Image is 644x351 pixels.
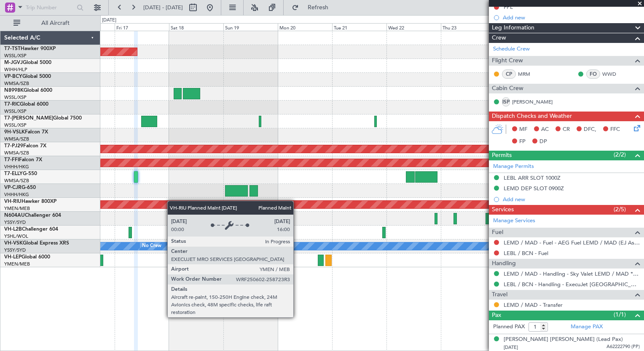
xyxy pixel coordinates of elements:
a: T7-PJ29Falcon 7X [4,144,46,149]
span: (2/5) [614,205,626,214]
span: 9H-VSLK [4,130,25,135]
a: Manage Permits [493,162,534,171]
span: Crew [492,33,506,43]
span: Handling [492,259,516,269]
span: (1/1) [614,310,626,319]
a: VH-LEPGlobal 6000 [4,255,50,260]
a: YSSY/SYD [4,247,26,253]
a: Schedule Crew [493,45,530,53]
span: T7-FFI [4,157,19,162]
div: LEBL ARR SLOT 1000Z [504,174,561,181]
div: Sun 19 [223,23,278,31]
a: T7-TSTHawker 900XP [4,46,56,51]
a: M-JGVJGlobal 5000 [4,60,51,65]
a: WMSA/SZB [4,136,29,142]
span: Cabin Crew [492,84,523,93]
a: [PERSON_NAME] [512,98,553,106]
div: Mon 20 [278,23,332,31]
span: All Aircraft [22,20,89,26]
span: CR [563,125,570,134]
a: LEBL / BCN - Handling - ExecuJet [GEOGRAPHIC_DATA] [PERSON_NAME]/BCN [504,281,640,288]
button: All Aircraft [9,16,91,30]
span: M-JGVJ [4,60,23,65]
input: Trip Number [26,1,74,14]
div: Add new [503,196,640,203]
button: Refresh [288,1,338,14]
span: Pax [492,311,501,320]
a: WMSA/SZB [4,178,29,184]
span: VP-CJR [4,185,21,190]
span: (2/2) [614,150,626,159]
span: T7-TST [4,46,21,51]
a: LEMD / MAD - Fuel - AEG Fuel LEMD / MAD (EJ Asia Only) [504,239,640,246]
span: Refresh [301,5,336,11]
div: [PERSON_NAME] [PERSON_NAME] (Lead Pax) [504,335,623,344]
a: LEMD / MAD - Transfer [504,301,563,308]
span: T7-[PERSON_NAME] [4,116,53,121]
span: VH-L2B [4,227,22,232]
span: VH-LEP [4,255,21,260]
a: YSHL/WOL [4,233,28,239]
a: VHHH/HKG [4,191,29,198]
span: [DATE] [504,344,518,351]
span: N604AU [4,213,25,218]
a: T7-[PERSON_NAME]Global 7500 [4,116,82,121]
span: Travel [492,290,507,300]
a: YMEN/MEB [4,261,30,267]
a: N8998KGlobal 6000 [4,88,52,93]
div: Thu 23 [441,23,495,31]
span: Fuel [492,228,503,237]
a: WSSL/XSP [4,94,27,101]
div: Tue 21 [332,23,386,31]
a: N604AUChallenger 604 [4,213,61,218]
div: FO [586,69,600,79]
span: Flight Crew [492,56,523,66]
a: WMSA/SZB [4,80,29,87]
span: T7-RIC [4,102,20,107]
a: VH-VSKGlobal Express XRS [4,241,69,246]
span: Leg Information [492,23,534,33]
a: VHHH/HKG [4,164,29,170]
span: T7-ELLY [4,171,23,176]
a: WIHH/HLP [4,66,27,73]
a: Manage Services [493,217,535,225]
a: VP-BCYGlobal 5000 [4,74,51,79]
span: Dispatch Checks and Weather [492,112,572,121]
a: VH-RIUHawker 800XP [4,199,56,204]
div: No Crew [142,240,161,253]
div: [DATE] [102,17,116,24]
span: DFC, [584,125,596,134]
a: YSSY/SYD [4,219,26,226]
div: Fri 17 [115,23,169,31]
div: Add new [503,14,640,21]
a: WSSL/XSP [4,122,27,128]
a: WWD [602,70,621,78]
a: MRM [518,70,537,78]
span: T7-PJ29 [4,144,23,149]
a: WSSL/XSP [4,53,27,59]
a: T7-FFIFalcon 7X [4,157,42,162]
a: T7-RICGlobal 6000 [4,102,48,107]
a: LEBL / BCN - Fuel [504,250,548,257]
label: Planned PAX [493,323,525,331]
a: Manage PAX [571,323,603,331]
div: CP [502,69,516,79]
div: Wed 22 [386,23,441,31]
a: LEMD / MAD - Handling - Sky Valet LEMD / MAD **MY HANDLING** [504,270,640,277]
a: WSSL/XSP [4,108,27,114]
span: N8998K [4,88,24,93]
a: WMSA/SZB [4,150,29,156]
span: FFC [610,125,620,134]
a: VH-L2BChallenger 604 [4,227,58,232]
span: Permits [492,151,512,160]
a: 9H-VSLKFalcon 7X [4,130,48,135]
div: FPL [504,3,513,11]
span: VP-BCY [4,74,22,79]
span: DP [539,138,547,146]
span: [DATE] - [DATE] [143,4,183,11]
a: VP-CJRG-650 [4,185,36,190]
span: AC [541,125,549,134]
span: VH-VSK [4,241,23,246]
div: Sat 18 [169,23,223,31]
span: VH-RIU [4,199,21,204]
